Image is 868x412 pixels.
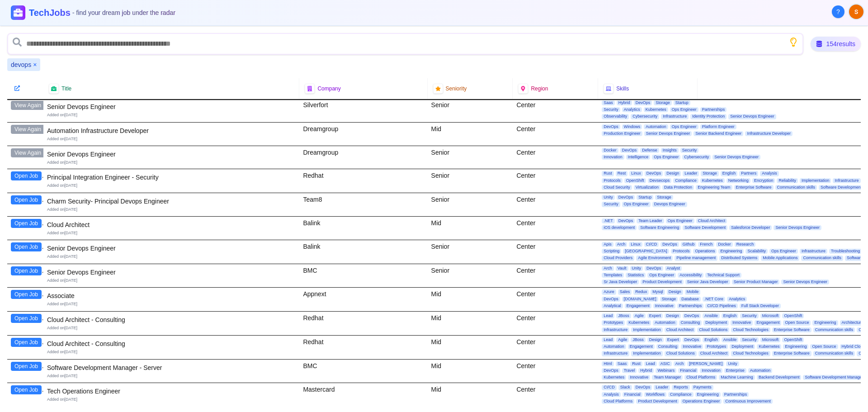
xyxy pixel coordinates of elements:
span: Github [681,242,697,247]
span: Microsoft [760,337,781,342]
span: Implementation [800,178,831,183]
span: Statistics [626,273,646,278]
div: Added on [DATE] [47,373,296,379]
span: Financial [678,368,698,373]
span: Startup [637,195,653,200]
span: Scalability [745,249,768,254]
button: Open Job [11,314,42,323]
span: English [722,313,739,318]
span: Deployment [730,344,755,349]
span: Devsecops [648,178,672,183]
div: Charm Security- Principal Devops Engineer [47,197,296,206]
span: Design [665,313,681,318]
div: Cloud Architect - Consulting [47,315,296,324]
span: Rust [602,171,614,176]
span: Saas [602,100,615,105]
span: DevOps [602,368,620,373]
span: Communication skills [813,327,855,332]
div: Mid [428,360,513,383]
span: Html [602,361,614,366]
div: Mid [428,336,513,359]
span: JBoss [616,313,631,318]
div: Added on [DATE] [47,112,296,118]
span: Engagement [755,320,781,325]
span: Lead [644,361,657,366]
span: Observability [602,114,629,119]
span: Agile [616,337,629,342]
span: Agile [633,313,646,318]
span: Analysis [760,171,779,176]
div: Added on [DATE] [47,207,296,213]
span: Rust [630,361,642,366]
div: Senior [428,240,513,264]
span: Protocols [671,249,692,254]
span: Rest [616,171,628,176]
span: Linux [629,242,642,247]
span: Deployment [703,320,729,325]
span: Pipeline management [675,256,717,260]
span: DevOps [602,124,620,129]
div: Dreamgroup [299,146,427,169]
span: Webinars [656,368,676,373]
span: Windows [622,124,642,129]
span: Arch [602,266,614,271]
span: Automation [644,124,668,129]
span: Senior Devops Engineer [644,131,692,136]
span: ? [836,7,840,16]
span: Salesforce Developer [729,225,772,230]
span: Implementation [631,351,663,356]
span: Analytical [602,303,623,308]
span: Senior Java Developer [685,279,730,284]
span: Enterprise [724,368,746,373]
div: Senior [428,264,513,288]
span: Platform Engineer [700,124,736,129]
span: Implementation [631,327,663,332]
span: Analyst [665,266,682,271]
div: Redhat [299,312,427,335]
span: English [703,337,720,342]
div: Added on [DATE] [47,160,296,166]
span: Unity [602,195,615,200]
div: Center [513,288,598,311]
span: Scripting [602,249,621,254]
span: Enterprise Software [734,185,774,190]
div: Added on [DATE] [47,254,296,260]
div: Software Development Manager - Server [47,363,296,372]
span: devops [11,60,31,69]
span: Title [61,85,71,92]
span: Senior Product Manager [732,279,780,284]
span: Analytics [727,297,747,302]
span: DevOps [602,297,620,302]
span: Ops Engineer [652,155,680,160]
span: Team Leader [637,218,664,223]
button: View Again [11,101,45,110]
span: Engagement [625,303,651,308]
span: Unity [726,361,739,366]
span: Vault [616,266,628,271]
span: English [721,171,738,176]
span: Storage [654,100,672,105]
div: Associate [47,291,296,300]
span: Insights [661,148,679,153]
span: Storage [655,195,673,200]
span: Communication skills [813,351,855,356]
div: BMC [299,360,427,383]
span: Cloud Architect [696,218,727,223]
span: Lead [602,337,614,342]
span: OpenShift [624,178,646,183]
span: Accessibility [678,273,703,278]
span: Automation [602,344,626,349]
span: DevOps [645,171,663,176]
span: Troubleshooting [829,249,862,254]
div: Center [513,240,598,264]
span: Consulting [656,344,679,349]
span: Automation [653,320,677,325]
div: Center [513,217,598,240]
span: Ansible [722,337,739,342]
span: Cloud Solutions [697,327,729,332]
span: CI/CD [644,242,659,247]
span: Ops Engineer [647,273,676,278]
span: JBoss [631,337,646,342]
div: Senior Devops Engineer [47,244,296,253]
span: Security [602,107,620,112]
